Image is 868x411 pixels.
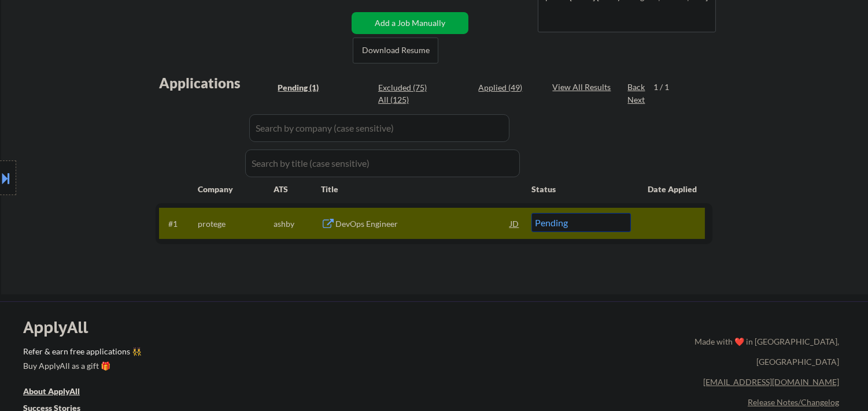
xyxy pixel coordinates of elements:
div: Title [321,184,520,195]
button: Download Resume [353,38,438,63]
a: About ApplyAll [23,385,96,399]
u: About ApplyAll [23,386,80,396]
div: Status [531,178,631,199]
div: Buy ApplyAll as a gift 🎁 [23,362,139,370]
a: Refer & earn free applications 👯‍♀️ [23,348,453,360]
button: Add a Job Manually [352,12,468,34]
div: 1 / 1 [653,81,680,93]
div: ashby [274,218,321,230]
div: protege [198,218,274,230]
a: Buy ApplyAll as a gift 🎁 [23,360,139,374]
a: [EMAIL_ADDRESS][DOMAIN_NAME] [703,377,839,387]
div: DevOps Engineer [335,218,510,230]
div: Next [627,94,646,106]
div: Applied (49) [478,82,536,94]
a: Release Notes/Changelog [748,397,839,407]
div: Applications [159,76,274,90]
div: Back [627,81,646,93]
div: JD [509,213,520,234]
div: All (125) [378,94,436,106]
input: Search by title (case sensitive) [245,150,520,177]
div: View All Results [552,81,614,93]
div: ATS [274,184,321,195]
div: Excluded (75) [378,82,436,94]
div: Company [198,184,274,195]
div: Date Applied [648,184,699,195]
div: Made with ❤️ in [GEOGRAPHIC_DATA], [GEOGRAPHIC_DATA] [690,331,839,372]
input: Search by company (case sensitive) [249,114,509,142]
div: ApplyAll [23,317,101,337]
div: Pending (1) [278,82,335,94]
